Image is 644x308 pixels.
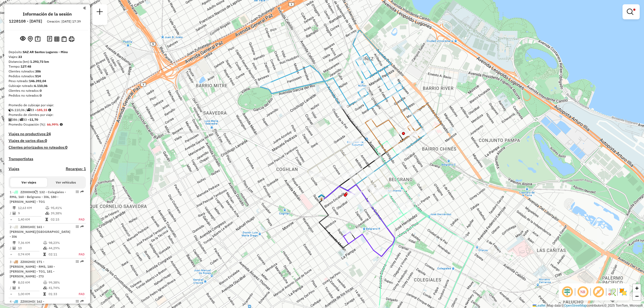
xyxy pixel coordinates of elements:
td: 01:33 [48,291,72,297]
i: Viajes [27,108,30,112]
span: Promedio Ocupación (%): [9,122,46,126]
strong: SAZ AR Santos Lugares - Mino [23,50,68,54]
td: / [10,245,12,251]
div: Clientes ruteados: [9,69,86,74]
td: FAD [72,291,85,297]
img: UDC - Santos Lugares [318,194,325,201]
strong: 11,70 [30,118,38,122]
i: Tiempo en ruta [45,218,48,221]
i: % Cubicaje en uso [45,212,49,215]
td: 12,63 KM [18,205,45,211]
button: Log de desbloqueo de sesión [46,35,53,43]
td: FAD [72,252,85,257]
div: Creación: [DATE] 17:39 [45,19,83,24]
span: 3 - [10,260,55,278]
td: 8 [18,285,43,291]
h4: Viajes [9,167,19,171]
strong: 146.392,04 [29,79,46,83]
h4: Clientes priorizados no ruteados: [9,145,86,150]
div: Pedidos no ruteados: [9,93,86,98]
span: 2 - [10,225,70,239]
button: Imprimir viajes [68,35,75,43]
div: Promedio de clientes por viaje: [9,112,86,117]
i: % Cubicaje en uso [43,247,47,250]
em: Opciones [76,300,79,303]
span: | 161 - [PERSON_NAME]/[GEOGRAPHIC_DATA] - I06 [10,225,70,239]
i: % Peso en uso [45,206,49,210]
span: ZZ001HD [20,225,34,229]
td: 95,41% [50,205,73,211]
i: % Peso en uso [43,241,47,244]
button: Sugerencias de ruteo [34,35,42,43]
strong: 185,15 [37,108,47,112]
h4: Información de la sesión [23,12,72,17]
span: Filtro Ativo [633,9,635,11]
td: 44,29% [48,245,72,251]
i: Clientes [13,286,16,289]
i: Clientes [9,118,12,121]
i: Vehículo ya utilizado en esta sesión [34,190,37,194]
strong: 24 [46,131,51,136]
em: Opciones [76,225,79,228]
h4: Recargas: 1 [66,167,86,171]
i: % Peso en uso [43,281,47,284]
img: Flujo de la calle [608,288,616,296]
em: Opciones [76,190,79,193]
td: 1,40 KM [18,217,45,222]
td: 39,38% [50,211,73,216]
td: 02:15 [50,217,73,222]
button: Indicadores de ruteo por viaje [53,35,60,42]
td: / [10,211,12,216]
em: Ruta exportada [80,190,84,193]
div: Clientes no ruteados: [9,88,86,93]
td: 7,36 KM [18,240,43,245]
a: Nueva sesión y búsqueda [94,6,105,19]
i: Distancia (km) [13,206,16,210]
td: 41,74% [48,285,72,291]
a: Zoom in [633,284,641,292]
td: 98,23% [48,240,72,245]
i: Tiempo en ruta [43,253,46,256]
h4: Viajes de varios dias: [9,138,86,143]
td: = [10,252,12,257]
span: | 132 - Colegiales - RM6, 160 - Belgrano - I06, 180 - [PERSON_NAME] - TO1 [10,190,66,204]
em: Opciones [76,260,79,263]
i: Meta de cubicaje/viaje: 250,00 Diferencia: -64,85 [48,108,51,112]
div: Peso ruteado: [9,79,86,83]
button: Ver viajes [10,178,47,187]
a: Zoom out [633,292,641,300]
div: Pedidos ruteados: [9,74,86,79]
span: Mostrar etiqueta [592,285,605,298]
span: 1 - [10,190,66,204]
strong: 0 [65,145,67,150]
td: = [10,217,12,222]
strong: 1.293,73 km [30,60,49,64]
a: Leaflet [533,304,546,307]
strong: 6.110,06 [34,84,47,88]
td: 99,38% [48,280,72,285]
div: Cubicaje ruteado: [9,83,86,88]
strong: 514 [35,74,41,78]
div: Viajes: [9,54,86,59]
h4: Transportistas [9,157,86,161]
strong: 0 [40,93,42,97]
h6: 1228108 - [DATE] [9,19,42,24]
div: Depósito: [9,50,86,54]
em: Ruta exportada [80,225,84,228]
span: − [635,293,639,299]
em: Ruta exportada [80,300,84,303]
div: Tiempo: [9,64,86,69]
i: Viajes [20,118,23,121]
h4: Viajes no productivos: [9,132,86,136]
i: Clientes [13,247,16,250]
i: Cubicaje ruteado [9,108,12,112]
img: Mostrar / Ocultar sectores [619,288,627,296]
td: 02:11 [48,252,72,257]
a: Haga clic aquí para minimizar el panel [83,5,86,11]
button: Ver vehículos [47,178,84,187]
td: 10 [18,245,43,251]
span: ZZ000HD [20,190,34,194]
button: Ver sesión original [19,35,27,43]
a: OpenStreetMap [564,304,587,307]
div: 386 / 33 = [9,117,86,122]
